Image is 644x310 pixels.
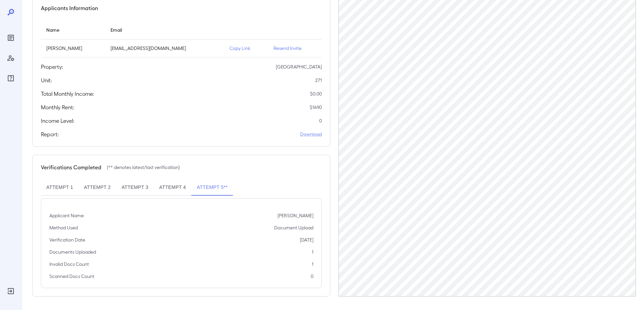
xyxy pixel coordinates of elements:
th: Name [41,20,105,39]
p: 0 [311,273,313,280]
p: Verification Date [49,236,85,243]
a: Download [300,131,322,138]
p: 271 [315,77,322,84]
h5: Report: [41,130,59,138]
p: Documents Uploaded [49,249,96,255]
p: [EMAIL_ADDRESS][DOMAIN_NAME] [111,45,219,52]
p: [DATE] [300,236,313,243]
h5: Unit: [41,76,52,84]
p: 0 [319,117,322,124]
div: Reports [5,32,16,43]
h5: Monthly Rent: [41,103,74,111]
h5: Verifications Completed [41,163,101,171]
p: [PERSON_NAME] [278,212,313,219]
p: Resend Invite [273,45,316,52]
p: Applicant Name [49,212,84,219]
h5: Property: [41,63,63,71]
p: Invalid Docs Count [49,261,89,267]
th: Email [105,20,224,39]
h5: Total Monthly Income: [41,90,94,98]
button: Attempt 3 [116,179,154,196]
p: Method Used [49,224,78,231]
p: 1 [312,261,313,267]
p: Copy Link [230,45,263,52]
button: Attempt 2 [78,179,116,196]
button: Attempt 4 [154,179,191,196]
p: $ 0.00 [310,90,322,97]
div: Log Out [5,286,16,297]
p: [PERSON_NAME] [46,45,100,52]
h5: Income Level: [41,117,74,125]
p: Document Upload [274,224,313,231]
p: $ 1490 [310,104,322,111]
table: simple table [41,20,322,57]
button: Attempt 1 [41,179,78,196]
button: Attempt 5** [191,179,233,196]
div: FAQ [5,73,16,84]
p: [GEOGRAPHIC_DATA] [276,63,322,70]
div: Manage Users [5,53,16,63]
h5: Applicants Information [41,4,98,12]
p: 1 [312,249,313,255]
p: (** denotes latest/last verification) [107,164,180,171]
p: Scanned Docs Count [49,273,94,280]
